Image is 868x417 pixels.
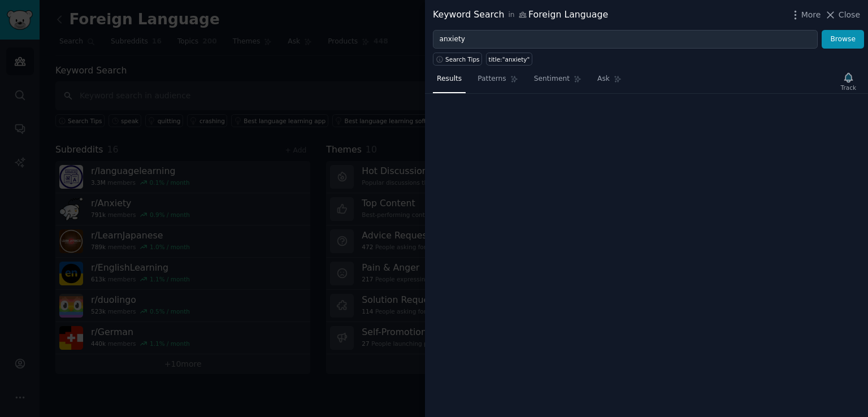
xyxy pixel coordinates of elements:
input: Try a keyword related to your business [433,30,818,49]
a: Sentiment [530,70,585,93]
span: Results [437,74,462,84]
span: Ask [597,74,610,84]
span: Close [839,9,860,21]
div: title:"anxiety" [489,55,530,63]
div: Keyword Search Foreign Language [433,8,608,22]
a: Results [433,70,466,93]
button: Browse [822,30,864,49]
a: Ask [593,70,626,93]
span: in [508,10,514,20]
button: Close [824,9,860,21]
button: Search Tips [433,53,482,66]
span: More [801,9,821,21]
a: title:"anxiety" [486,53,532,66]
a: Patterns [474,70,522,93]
button: More [789,9,821,21]
span: Search Tips [445,55,480,63]
span: Sentiment [534,74,570,84]
span: Patterns [478,74,506,84]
